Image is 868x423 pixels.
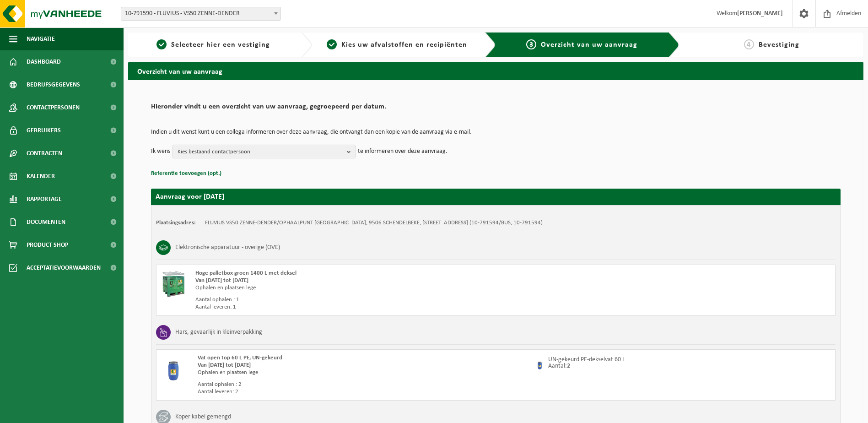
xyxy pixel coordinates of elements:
strong: Aanvraag voor [DATE] [156,193,224,201]
td: FLUVIUS VS50 ZENNE-DENDER/OPHAALPUNT [GEOGRAPHIC_DATA], 9506 SCHENDELBEKE, [STREET_ADDRESS] (10-7... [205,219,543,227]
span: Gebruikers [27,119,61,142]
span: Vat open top 60 L PE, UN-gekeurd [198,355,282,361]
span: Kalender [27,165,55,188]
p: Indien u dit wenst kunt u een collega informeren over deze aanvraag, die ontvangt dan een kopie v... [151,129,841,136]
span: 10-791590 - FLUVIUS - VS50 ZENNE-DENDER [121,7,281,21]
span: Bevestiging [759,41,799,49]
span: 1 [156,39,167,49]
h3: Hars, gevaarlijk in kleinverpakking [175,325,262,340]
span: Dashboard [27,50,61,73]
span: Rapportage [27,188,62,211]
span: Hoge palletbox groen 1400 L met deksel [195,270,297,276]
h2: Hieronder vindt u een overzicht van uw aanvraag, gegroepeerd per datum. [151,103,841,115]
span: 2 [327,39,337,49]
strong: 2 [567,363,570,369]
div: Aantal ophalen : 2 [198,381,533,388]
button: Kies bestaand contactpersoon [173,145,356,158]
p: te informeren over deze aanvraag. [358,145,447,158]
span: Documenten [27,211,65,233]
a: 1Selecteer hier een vestiging [133,39,294,50]
a: 2Kies uw afvalstoffen en recipiënten [317,39,478,50]
span: Kies bestaand contactpersoon [178,145,343,159]
span: Acceptatievoorwaarden [27,256,101,279]
p: UN-gekeurd PE-dekselvat 60 L [548,357,625,363]
div: Ophalen en plaatsen lege [198,369,533,376]
div: Aantal leveren: 2 [198,388,533,396]
button: Referentie toevoegen (opt.) [151,168,221,179]
strong: [PERSON_NAME] [737,10,783,17]
h3: Elektronische apparatuur - overige (OVE) [175,240,280,255]
img: PB-HB-1400-HPE-GN-11.png [161,270,186,297]
span: Product Shop [27,233,68,256]
h2: Overzicht van uw aanvraag [128,62,863,80]
div: Ophalen en plaatsen lege [195,284,530,292]
span: 10-791590 - FLUVIUS - VS50 ZENNE-DENDER [121,7,280,20]
span: Bedrijfsgegevens [27,73,80,96]
strong: Van [DATE] tot [DATE] [195,277,248,283]
div: Aantal ophalen : 1 [195,296,530,304]
p: Aantal: [548,363,625,369]
span: Contactpersonen [27,96,80,119]
span: Navigatie [27,27,55,50]
span: Selecteer hier een vestiging [171,41,270,49]
span: 3 [526,39,536,49]
span: 4 [744,39,754,49]
p: Ik wens [151,145,170,158]
span: Contracten [27,142,62,165]
span: Kies uw afvalstoffen en recipiënten [341,41,467,49]
strong: Van [DATE] tot [DATE] [198,362,251,368]
span: Overzicht van uw aanvraag [541,41,637,49]
img: LP-OT-00060-HPE-21.png [161,354,189,382]
img: 01-000245 [535,359,546,370]
strong: Plaatsingsadres: [156,220,196,226]
div: Aantal leveren: 1 [195,304,530,311]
